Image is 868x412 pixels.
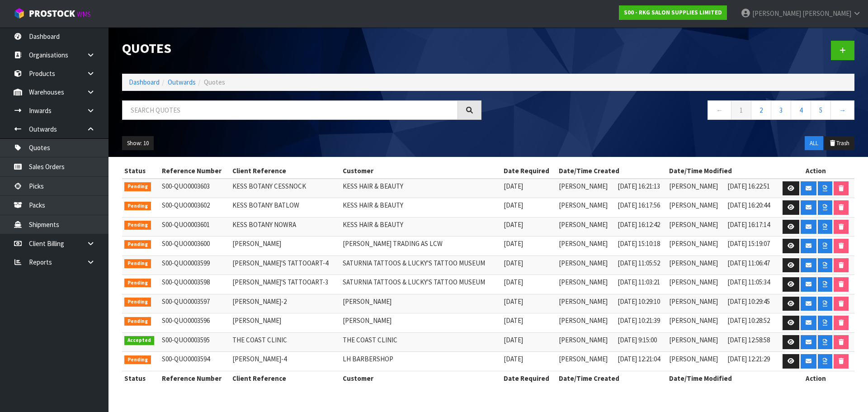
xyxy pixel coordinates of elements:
[124,336,154,345] span: Accepted
[495,100,854,123] nav: Page navigation
[777,371,854,385] th: Action
[667,352,726,371] td: [PERSON_NAME]
[501,164,557,178] th: Date Required
[160,332,230,352] td: S00-QUO0003595
[504,239,523,248] span: [DATE]
[557,256,615,275] td: [PERSON_NAME]
[791,100,811,120] a: 4
[667,198,726,218] td: [PERSON_NAME]
[230,313,340,333] td: [PERSON_NAME]
[124,355,151,365] span: Pending
[340,217,502,237] td: KESS HAIR & BEAUTY
[160,217,230,237] td: S00-QUO0003601
[340,352,502,371] td: LH BARBERSHOP
[667,217,726,237] td: [PERSON_NAME]
[771,100,791,120] a: 3
[204,78,225,86] span: Quotes
[230,352,340,371] td: [PERSON_NAME]-4
[504,336,523,344] span: [DATE]
[725,198,777,218] td: [DATE] 16:20:44
[731,100,751,120] a: 1
[725,294,777,313] td: [DATE] 10:29:45
[340,179,502,198] td: KESS HAIR & BEAUTY
[504,316,523,325] span: [DATE]
[160,256,230,275] td: S00-QUO0003599
[667,275,726,294] td: [PERSON_NAME]
[230,217,340,237] td: KESS BOTANY NOWRA
[751,100,771,120] a: 2
[725,313,777,333] td: [DATE] 10:28:52
[340,164,502,178] th: Customer
[557,237,615,256] td: [PERSON_NAME]
[725,179,777,198] td: [DATE] 16:22:51
[615,275,667,294] td: [DATE] 11:03:21
[230,332,340,352] td: THE COAST CLINIC
[557,352,615,371] td: [PERSON_NAME]
[615,294,667,313] td: [DATE] 10:29:10
[29,8,75,19] span: ProStock
[557,164,667,178] th: Date/Time Created
[504,220,523,229] span: [DATE]
[160,179,230,198] td: S00-QUO0003603
[504,278,523,286] span: [DATE]
[667,371,777,385] th: Date/Time Modified
[124,279,151,288] span: Pending
[160,275,230,294] td: S00-QUO0003598
[624,9,722,16] strong: S00 - RKG SALON SUPPLIES LIMITED
[230,275,340,294] td: [PERSON_NAME]'S TATTOOART-3
[340,198,502,218] td: KESS HAIR & BEAUTY
[667,237,726,256] td: [PERSON_NAME]
[619,5,727,20] a: S00 - RKG SALON SUPPLIES LIMITED
[160,313,230,333] td: S00-QUO0003596
[725,332,777,352] td: [DATE] 12:58:58
[725,237,777,256] td: [DATE] 15:19:07
[122,164,160,178] th: Status
[230,237,340,256] td: [PERSON_NAME]
[340,332,502,352] td: THE COAST CLINIC
[124,317,151,326] span: Pending
[557,332,615,352] td: [PERSON_NAME]
[124,298,151,307] span: Pending
[122,100,458,120] input: Search quotes
[168,78,196,86] a: Outwards
[557,371,667,385] th: Date/Time Created
[160,294,230,313] td: S00-QUO0003597
[14,8,25,19] img: cube-alt.png
[230,371,340,385] th: Client Reference
[615,198,667,218] td: [DATE] 16:17:56
[615,256,667,275] td: [DATE] 11:05:52
[830,100,854,120] a: →
[725,352,777,371] td: [DATE] 12:21:29
[725,256,777,275] td: [DATE] 11:06:47
[667,294,726,313] td: [PERSON_NAME]
[615,237,667,256] td: [DATE] 15:10:18
[340,294,502,313] td: [PERSON_NAME]
[615,179,667,198] td: [DATE] 16:21:13
[667,179,726,198] td: [PERSON_NAME]
[230,164,340,178] th: Client Reference
[160,164,230,178] th: Reference Number
[124,202,151,211] span: Pending
[708,100,731,120] a: ←
[122,371,160,385] th: Status
[557,313,615,333] td: [PERSON_NAME]
[777,164,854,178] th: Action
[504,355,523,363] span: [DATE]
[501,371,557,385] th: Date Required
[340,256,502,275] td: SATURNIA TATTOOS & LUCKY'S TATTOO MUSEUM
[124,240,151,249] span: Pending
[725,217,777,237] td: [DATE] 16:17:14
[160,371,230,385] th: Reference Number
[230,256,340,275] td: [PERSON_NAME]'S TATTOOART-4
[667,256,726,275] td: [PERSON_NAME]
[124,182,151,191] span: Pending
[340,371,502,385] th: Customer
[557,294,615,313] td: [PERSON_NAME]
[230,294,340,313] td: [PERSON_NAME]-2
[667,332,726,352] td: [PERSON_NAME]
[340,275,502,294] td: SATURNIA TATTOOS & LUCKY'S TATTOO MUSEUM
[557,275,615,294] td: [PERSON_NAME]
[122,41,481,56] h1: Quotes
[557,217,615,237] td: [PERSON_NAME]
[77,10,91,19] small: WMS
